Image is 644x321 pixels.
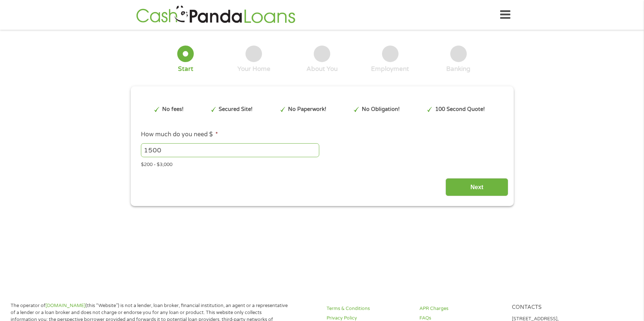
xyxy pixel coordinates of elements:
p: No fees! [162,105,183,113]
div: About You [306,65,338,73]
p: Secured Site! [219,105,252,113]
p: No Paperwork! [288,105,326,113]
label: How much do you need $ [141,131,218,138]
a: Terms & Conditions [327,305,411,312]
div: $200 - $3,000 [141,159,503,169]
div: Employment [371,65,409,73]
div: Your Home [237,65,270,73]
p: No Obligation! [362,105,400,113]
p: 100 Second Quote! [435,105,485,113]
input: Next [445,178,508,196]
div: Banking [446,65,470,73]
a: [DOMAIN_NAME] [46,303,85,309]
div: Start [178,65,193,73]
img: GetLoanNow Logo [134,4,298,25]
a: APR Charges [419,305,503,312]
h4: Contacts [512,304,596,311]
